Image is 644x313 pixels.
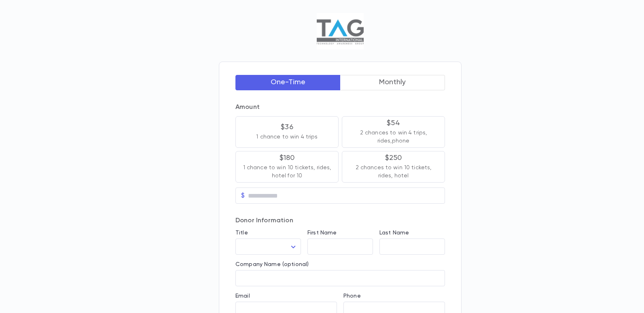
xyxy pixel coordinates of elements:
button: $2502 chances to win 10 tickets, rides, hotel [342,151,445,183]
p: $36 [281,123,293,131]
label: Email [235,293,250,299]
p: $ [241,192,245,200]
button: $1801 chance to win 10 tickets, rides, hotel for 10 [235,151,339,183]
label: Last Name [379,230,409,236]
img: Logo [317,13,363,49]
p: 1 chance to win 10 tickets, rides, hotel for 10 [242,164,332,180]
button: Monthly [340,75,445,90]
label: Phone [343,293,361,299]
p: Amount [235,103,445,111]
button: $361 chance to win 4 trips [235,116,339,148]
div: ​ [235,239,301,255]
p: 1 chance to win 4 trips [256,133,318,141]
label: First Name [307,230,337,236]
p: 2 chances to win 10 tickets, rides, hotel [349,164,438,180]
p: $250 [385,154,402,162]
label: Company Name (optional) [235,261,309,268]
label: Title [235,230,248,236]
p: $180 [280,154,295,162]
p: Donor Information [235,217,445,225]
button: One-Time [235,75,341,90]
p: 2 chances to win 4 trips, rides,phone [349,129,438,145]
p: $54 [387,119,400,127]
button: $542 chances to win 4 trips, rides,phone [342,116,445,148]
